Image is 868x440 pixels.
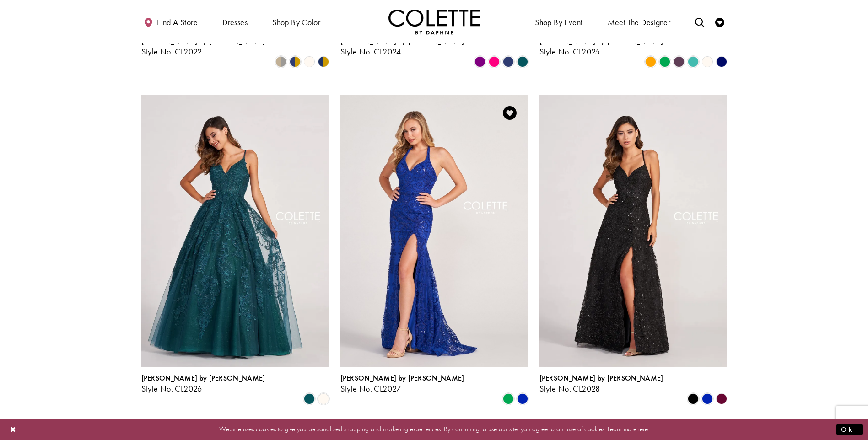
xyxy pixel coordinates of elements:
span: Find a store [157,18,198,27]
a: Visit Colette by Daphne Style No. CL2028 Page [539,95,727,367]
a: here [636,424,648,434]
a: Visit Colette by Daphne Style No. CL2026 Page [141,95,329,367]
a: Find a store [141,9,200,34]
span: Style No. CL2028 [539,383,600,394]
div: Colette by Daphne Style No. CL2022 [141,37,265,56]
div: Colette by Daphne Style No. CL2025 [539,37,663,56]
i: Plum [674,56,685,67]
div: Colette by Daphne Style No. CL2024 [340,37,464,56]
i: Spruce [304,393,315,404]
i: Royal Blue [517,393,528,404]
a: Visit Home Page [388,9,480,34]
span: Style No. CL2026 [141,383,202,394]
i: Diamond White [702,56,713,67]
i: Hot Pink [489,56,500,67]
span: Style No. CL2025 [539,46,600,57]
i: Sapphire [716,56,727,67]
i: Spruce [517,56,528,67]
span: Shop by color [272,18,320,27]
span: Dresses [220,9,250,34]
i: Orange [645,56,656,67]
i: Emerald [659,56,670,67]
i: Gold/Pewter [275,56,286,67]
div: Colette by Daphne Style No. CL2028 [539,374,663,393]
span: Meet the designer [608,18,671,27]
span: Style No. CL2022 [141,46,202,57]
a: Visit Colette by Daphne Style No. CL2027 Page [340,95,528,367]
i: Emerald [503,393,514,404]
span: Shop by color [270,9,323,34]
span: [PERSON_NAME] by [PERSON_NAME] [539,373,663,383]
span: Style No. CL2027 [340,383,401,394]
i: Navy Blue/Gold [290,56,301,67]
div: Colette by Daphne Style No. CL2027 [340,374,464,393]
span: Dresses [222,18,248,27]
i: Turquoise [688,56,699,67]
a: Meet the designer [605,9,673,34]
a: Check Wishlist [713,9,727,34]
a: Add to Wishlist [500,103,519,123]
i: Cabernet [716,393,727,404]
span: Shop By Event [533,9,585,34]
div: Colette by Daphne Style No. CL2026 [141,374,265,393]
img: Colette by Daphne [388,9,480,34]
i: Navy Blue [503,56,514,67]
span: Style No. CL2024 [340,46,401,57]
button: Close Dialog [5,421,21,437]
i: Diamond White [304,56,315,67]
p: Website uses cookies to give you personalized shopping and marketing experiences. By continuing t... [66,423,802,435]
span: [PERSON_NAME] by [PERSON_NAME] [141,373,265,383]
i: Royal Blue [702,393,713,404]
span: Shop By Event [535,18,582,27]
span: [PERSON_NAME] by [PERSON_NAME] [340,373,464,383]
i: Navy/Gold [318,56,329,67]
i: Purple [474,56,485,67]
i: Black [688,393,699,404]
a: Toggle search [693,9,706,34]
i: Diamond White [318,393,329,404]
button: Submit Dialog [836,424,863,435]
